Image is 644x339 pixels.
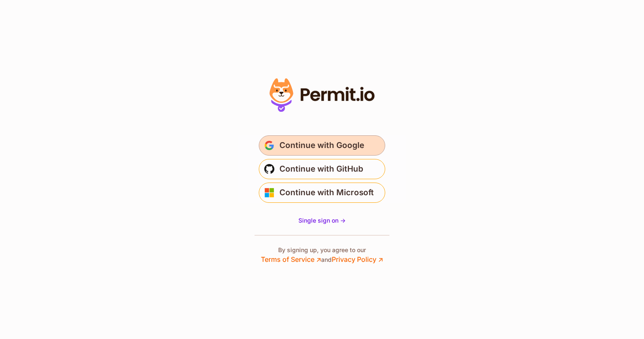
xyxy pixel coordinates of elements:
span: Single sign on -> [298,217,346,224]
span: Continue with GitHub [279,162,363,176]
a: Single sign on -> [298,216,346,225]
button: Continue with GitHub [259,159,385,179]
button: Continue with Microsoft [259,183,385,203]
button: Continue with Google [259,135,385,156]
span: Continue with Microsoft [279,186,374,199]
a: Privacy Policy ↗ [332,255,383,264]
span: Continue with Google [279,139,364,152]
p: By signing up, you agree to our and [261,246,383,264]
a: Terms of Service ↗ [261,255,321,264]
